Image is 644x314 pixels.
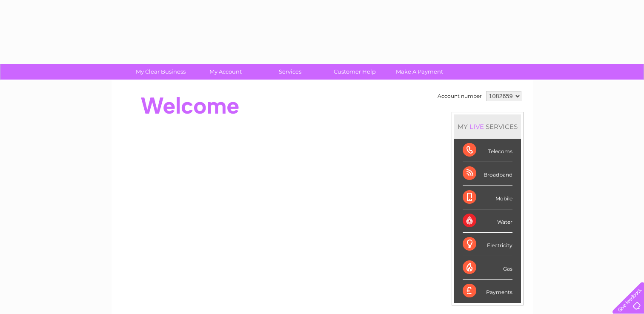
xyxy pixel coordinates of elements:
[463,139,512,162] div: Telecoms
[463,186,512,209] div: Mobile
[435,89,484,103] td: Account number
[384,64,455,80] a: Make A Payment
[468,123,486,131] div: LIVE
[190,64,260,80] a: My Account
[463,256,512,280] div: Gas
[463,209,512,233] div: Water
[126,64,196,80] a: My Clear Business
[463,233,512,256] div: Electricity
[255,64,325,80] a: Services
[320,64,390,80] a: Customer Help
[454,114,521,139] div: MY SERVICES
[463,162,512,186] div: Broadband
[463,280,512,303] div: Payments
